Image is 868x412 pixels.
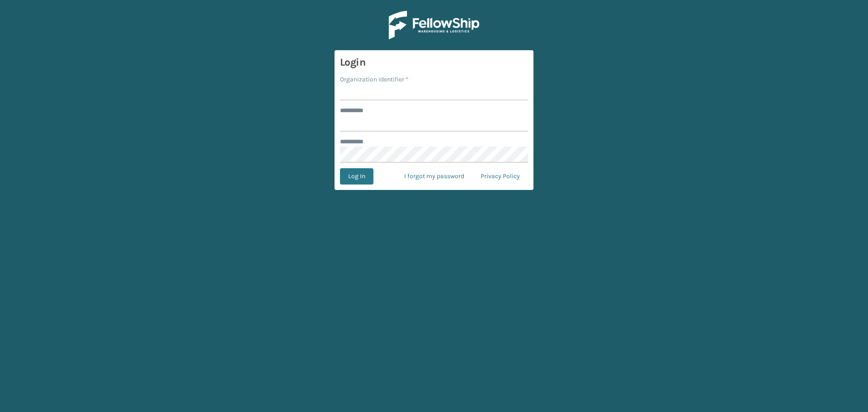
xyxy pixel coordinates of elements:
[340,168,373,185] button: Log In
[472,168,528,185] a: Privacy Policy
[389,11,479,39] img: Logo
[340,56,528,69] h3: Login
[396,168,472,185] a: I forgot my password
[340,75,408,84] label: Organization Identifier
